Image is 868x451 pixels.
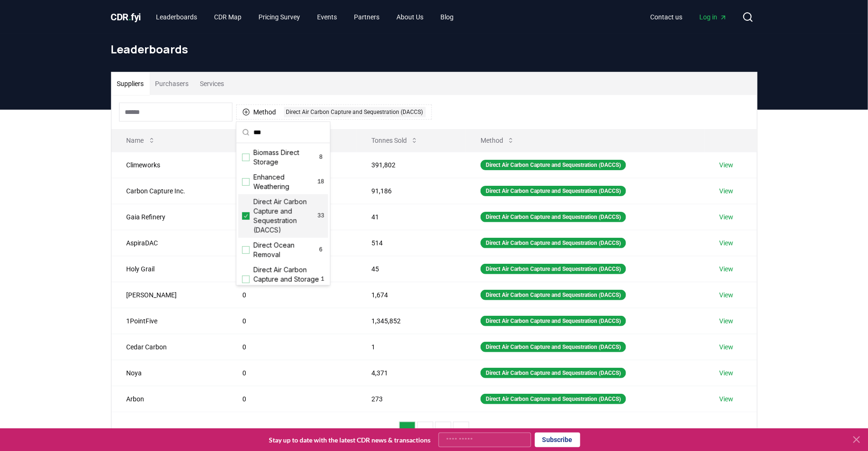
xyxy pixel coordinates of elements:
div: Direct Air Carbon Capture and Sequestration (DACCS) [481,368,626,378]
td: 45 [356,256,465,282]
span: Direct Air Carbon Capture and Storage (DACCS) [253,265,321,294]
a: Leaderboards [148,9,205,26]
td: 0 [227,334,356,360]
a: View [720,368,734,378]
nav: Main [148,9,461,26]
a: Events [309,9,344,26]
div: Direct Air Carbon Capture and Sequestration (DACCS) [481,160,626,170]
div: Direct Air Carbon Capture and Sequestration (DACCS) [481,290,626,300]
a: View [720,238,734,248]
span: . [129,11,131,23]
td: Climeworks [112,152,228,178]
a: Partners [346,9,387,26]
a: CDR.fyi [111,10,141,24]
td: 0 [227,282,356,308]
td: 1,674 [356,282,465,308]
a: About Us [389,9,431,26]
span: CDR fyi [111,11,141,23]
td: 514 [356,230,465,256]
a: View [720,186,734,196]
span: Biomass Direct Storage [253,148,318,167]
button: 3 [435,422,451,441]
a: Log in [692,9,735,26]
button: 1 [399,422,415,441]
button: Tonnes Delivered [235,131,310,150]
div: Direct Air Carbon Capture and Sequestration (DACCS) [481,186,626,196]
td: 1PointFive [112,308,228,334]
td: Cedar Carbon [112,334,228,360]
td: 0 [227,360,356,386]
a: CDR Map [206,9,249,26]
td: Gaia Refinery [112,204,228,230]
div: Direct Air Carbon Capture and Sequestration (DACCS) [481,212,626,222]
button: Suppliers [112,72,150,95]
td: Arbon [112,386,228,412]
a: Contact us [643,9,690,26]
span: Direct Ocean Removal [253,241,317,260]
button: Name [119,131,163,150]
td: 91,186 [356,178,465,204]
a: View [720,290,734,300]
div: Direct Air Carbon Capture and Sequestration (DACCS) [481,394,626,404]
td: 1 [356,334,465,360]
td: 41 [356,204,465,230]
button: Services [195,72,230,95]
div: Direct Air Carbon Capture and Sequestration (DACCS) [481,316,626,326]
td: 11 [227,204,356,230]
td: 273 [227,152,356,178]
button: Tonnes Sold [364,131,426,150]
button: 4 [453,422,469,441]
span: 1 [321,276,324,283]
button: Purchasers [150,72,195,95]
a: View [720,342,734,352]
a: View [720,160,734,170]
span: 18 [318,178,325,186]
td: 1,345,852 [356,308,465,334]
td: 9 [227,230,356,256]
td: Noya [112,360,228,386]
td: 237 [227,178,356,204]
td: 0 [227,386,356,412]
td: [PERSON_NAME] [112,282,228,308]
a: View [720,316,734,326]
a: Blog [433,9,461,26]
span: Direct Air Carbon Capture and Sequestration (DACCS) [253,197,318,235]
td: 4,371 [356,360,465,386]
a: View [720,264,734,274]
a: View [720,212,734,222]
a: View [720,394,734,404]
td: 0 [227,256,356,282]
span: Log in [700,12,727,22]
span: 33 [318,212,324,220]
button: next page [471,422,487,441]
div: Direct Air Carbon Capture and Sequestration (DACCS) [481,342,626,352]
div: Direct Air Carbon Capture and Sequestration (DACCS) [481,238,626,248]
td: 0 [227,308,356,334]
td: 273 [356,386,465,412]
td: 391,802 [356,152,465,178]
span: Enhanced Weathering [253,173,317,191]
span: 8 [318,154,324,161]
button: MethodDirect Air Carbon Capture and Sequestration (DACCS) [236,104,432,120]
button: 2 [417,422,433,441]
div: Direct Air Carbon Capture and Sequestration (DACCS) [481,264,626,274]
div: Direct Air Carbon Capture and Sequestration (DACCS) [284,107,426,117]
h1: Leaderboards [111,42,757,57]
button: Method [473,131,522,150]
a: Pricing Survey [251,9,308,26]
td: AspiraDAC [112,230,228,256]
span: 6 [318,246,325,254]
td: Carbon Capture Inc. [112,178,228,204]
nav: Main [643,9,735,26]
td: Holy Grail [112,256,228,282]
